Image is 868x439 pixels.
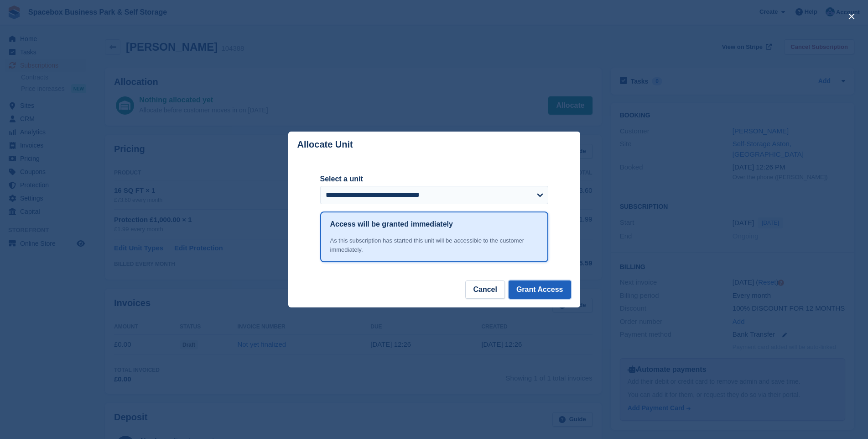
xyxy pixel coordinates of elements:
h1: Access will be granted immediately [330,219,453,230]
label: Select a unit [320,174,548,185]
button: Cancel [465,280,504,299]
div: As this subscription has started this unit will be accessible to the customer immediately. [330,236,538,254]
p: Allocate Unit [297,139,353,150]
button: close [844,9,859,24]
button: Grant Access [509,280,571,299]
